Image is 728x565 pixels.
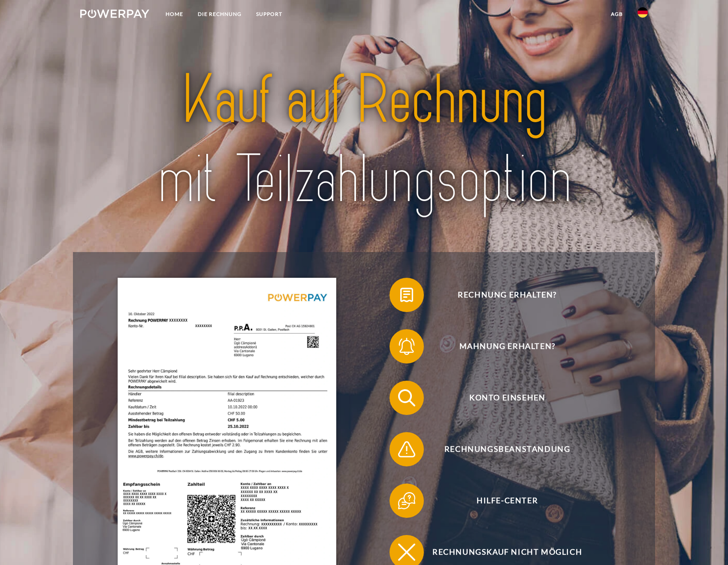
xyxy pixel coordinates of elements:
button: Konto einsehen [390,381,613,415]
span: Hilfe-Center [402,484,612,518]
a: SUPPORT [249,6,290,22]
img: logo-powerpay-white.svg [80,9,149,18]
button: Hilfe-Center [390,484,613,518]
img: qb_close.svg [396,541,417,563]
img: qb_bill.svg [396,284,417,306]
img: title-powerpay_de.svg [108,57,620,223]
img: qb_warning.svg [396,439,417,460]
button: Rechnungsbeanstandung [390,432,613,466]
span: Konto einsehen [402,381,612,415]
span: Rechnung erhalten? [402,278,612,312]
a: Home [158,6,190,22]
a: DIE RECHNUNG [190,6,249,22]
a: agb [604,6,630,22]
img: de [637,7,648,18]
img: qb_search.svg [396,387,417,409]
button: Rechnung erhalten? [390,278,613,312]
button: Mahnung erhalten? [390,329,613,364]
span: Rechnungsbeanstandung [402,432,612,466]
img: qb_bell.svg [396,336,417,357]
img: qb_help.svg [396,490,417,511]
span: Mahnung erhalten? [402,329,612,364]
